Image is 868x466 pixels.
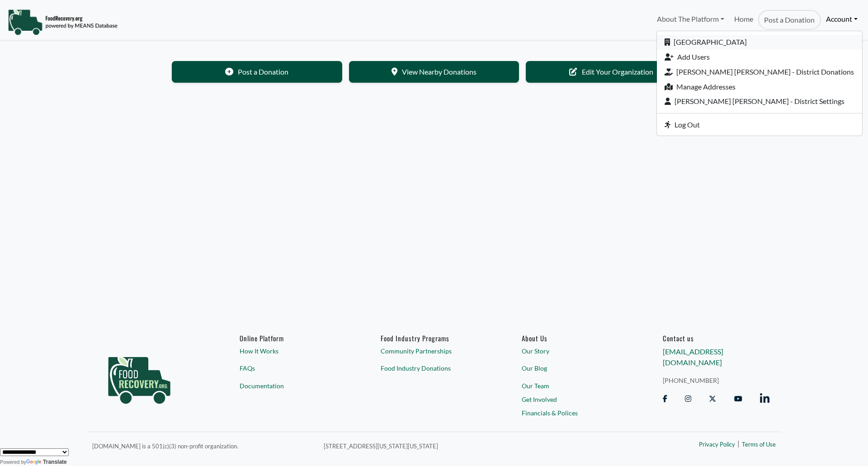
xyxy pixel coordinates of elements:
a: Translate [26,459,67,465]
h6: Online Platform [240,334,346,342]
a: FAQs [240,363,346,373]
h6: Food Industry Programs [381,334,487,342]
a: Our Story [522,346,628,356]
a: [PERSON_NAME] [PERSON_NAME] - District Donations [657,64,862,79]
span: | [737,438,740,449]
a: [PERSON_NAME] [PERSON_NAME] - District Settings [657,94,862,109]
p: [STREET_ADDRESS][US_STATE][US_STATE] [324,440,602,451]
a: Get Involved [522,395,628,404]
a: About The Platform [651,10,729,28]
a: [GEOGRAPHIC_DATA] [657,35,862,50]
h6: Contact us [663,334,769,342]
a: Log Out [657,117,862,132]
a: How It Works [240,346,346,356]
a: [PHONE_NUMBER] [663,376,769,385]
a: About Us [522,334,628,342]
img: Google Translate [26,459,43,466]
a: [EMAIL_ADDRESS][DOMAIN_NAME] [663,347,723,367]
a: Financials & Polices [522,408,628,417]
a: Post a Donation [758,10,821,30]
img: NavigationLogo_FoodRecovery-91c16205cd0af1ed486a0f1a7774a6544ea792ac00100771e7dd3ec7c0e58e41.png [8,9,118,36]
img: food_recovery_green_logo-76242d7a27de7ed26b67be613a865d9c9037ba317089b267e0515145e5e51427.png [99,334,180,420]
a: Home [729,10,758,30]
a: Our Blog [522,363,628,373]
a: Add Users [657,50,862,65]
p: [DOMAIN_NAME] is a 501(c)(3) non-profit organization. [92,440,313,451]
a: Account [821,10,863,28]
a: Edit Your Organization [526,61,696,83]
a: Our Team [522,381,628,391]
a: Terms of Use [742,440,776,449]
a: Food Industry Donations [381,363,487,373]
a: Documentation [240,381,346,391]
a: Community Partnerships [381,346,487,356]
a: Manage Addresses [657,79,862,94]
a: Privacy Policy [699,440,735,449]
a: Post a Donation [172,61,342,83]
a: View Nearby Donations [349,61,519,83]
